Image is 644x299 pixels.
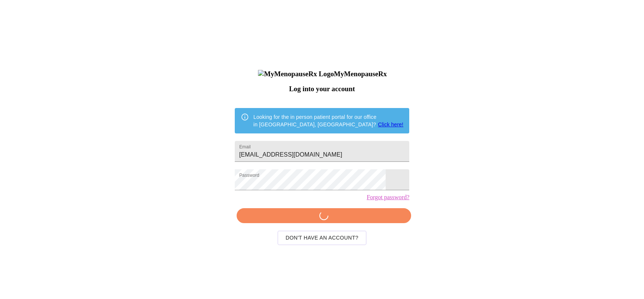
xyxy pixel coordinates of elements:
h3: MyMenopauseRx [236,70,409,78]
a: Don't have an account? [276,234,369,240]
div: Looking for the in person patient portal for our office in [GEOGRAPHIC_DATA], [GEOGRAPHIC_DATA]? [253,110,404,131]
a: Click here! [378,121,404,127]
span: Don't have an account? [286,233,359,243]
img: MyMenopauseRx Logo [258,70,334,78]
button: Don't have an account? [277,231,367,245]
h3: Log into your account [235,85,410,93]
a: Forgot password? [367,194,409,201]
